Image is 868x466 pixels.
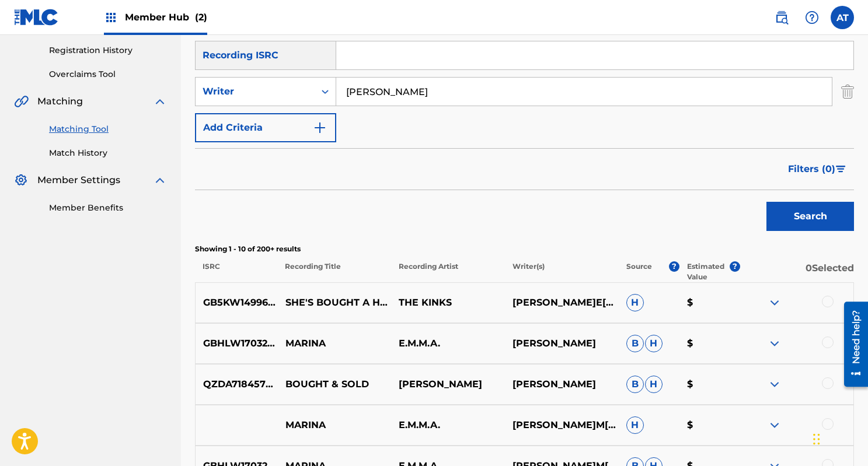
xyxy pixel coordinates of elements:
[781,155,854,184] button: Filters (0)
[768,296,782,310] img: expand
[836,166,846,173] img: filter
[195,261,277,282] p: ISRC
[277,418,391,432] p: MARINA
[391,337,505,351] p: E.M.M.A.
[14,94,29,108] img: Matching
[104,10,118,24] img: Top Rightsholders
[766,202,854,231] button: Search
[391,377,505,391] p: [PERSON_NAME]
[277,261,391,282] p: Recording Title
[505,261,619,282] p: Writer(s)
[391,296,505,310] p: THE KINKS
[730,261,740,272] span: ?
[770,6,793,29] a: Public Search
[277,337,391,351] p: MARINA
[679,337,740,351] p: $
[505,296,619,310] p: [PERSON_NAME]E[PERSON_NAME] THE KINKS
[788,162,835,176] span: Filters ( 0 )
[313,121,327,135] img: 9d2ae6d4665cec9f34b9.svg
[626,335,644,352] span: B
[835,297,868,391] iframe: Resource Center
[125,10,207,24] span: Member Hub
[49,202,167,214] a: Member Benefits
[505,418,619,432] p: [PERSON_NAME]M[PERSON_NAME]ES
[203,85,308,99] div: Writer
[196,337,277,351] p: GBHLW1703201
[687,261,730,282] p: Estimated Value
[49,123,167,135] a: Matching Tool
[800,6,824,29] div: Help
[195,12,207,23] span: (2)
[14,173,28,187] img: Member Settings
[626,376,644,393] span: B
[37,173,120,187] span: Member Settings
[645,376,663,393] span: H
[505,377,619,391] p: [PERSON_NAME]
[391,261,505,282] p: Recording Artist
[49,68,167,80] a: Overclaims Tool
[37,94,83,108] span: Matching
[49,147,167,159] a: Match History
[768,377,782,391] img: expand
[195,5,854,237] form: Search Form
[626,416,644,434] span: H
[679,296,740,310] p: $
[49,44,167,57] a: Registration History
[740,261,854,282] p: 0 Selected
[810,410,868,466] iframe: Chat Widget
[14,9,59,26] img: MLC Logo
[391,418,505,432] p: E.M.M.A.
[153,173,167,187] img: expand
[505,337,619,351] p: [PERSON_NAME]
[841,77,854,106] img: Delete Criterion
[196,296,277,310] p: GB5KW1499630
[195,244,854,254] p: Showing 1 - 10 of 200+ results
[768,337,782,351] img: expand
[805,10,819,24] img: help
[196,377,277,391] p: QZDA71845778
[669,261,679,272] span: ?
[813,422,820,457] div: Drag
[277,296,391,310] p: SHE'S BOUGHT A HAT LIKE PRINCESS [PERSON_NAME] (STEREO) [2014 REMASTERED VERSION]
[626,294,644,311] span: H
[277,377,391,391] p: BOUGHT & SOLD
[775,10,789,24] img: search
[645,335,663,352] span: H
[153,94,167,108] img: expand
[626,261,652,282] p: Source
[195,113,336,142] button: Add Criteria
[679,377,740,391] p: $
[768,418,782,432] img: expand
[831,6,854,29] div: User Menu
[679,418,740,432] p: $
